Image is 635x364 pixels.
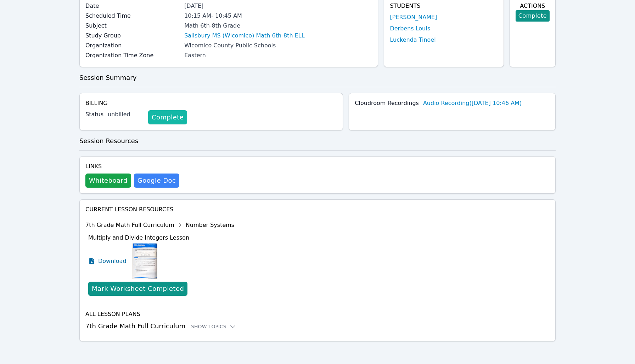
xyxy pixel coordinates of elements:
div: unbilled [108,110,142,119]
label: Subject [85,22,180,30]
a: Audio Recording([DATE] 10:46 AM) [423,99,522,107]
h4: Students [390,2,498,10]
div: [DATE] [184,2,372,10]
a: Luckenda Tinoel [390,36,435,44]
div: Mark Worksheet Completed [92,284,184,294]
a: [PERSON_NAME] [390,13,437,22]
button: Whiteboard [85,174,131,188]
img: Multiply and Divide Integers Lesson [132,243,157,279]
div: Math 6th-8th Grade [184,22,372,30]
label: Organization Time Zone [85,51,180,60]
span: Multiply and Divide Integers Lesson [88,234,189,241]
a: Google Doc [134,174,179,188]
span: Download [98,257,127,265]
label: Status [85,110,103,119]
a: Download [88,243,127,279]
label: Cloudroom Recordings [355,99,419,107]
h3: Session Summary [79,73,556,83]
h4: All Lesson Plans [85,310,550,318]
div: 7th Grade Math Full Curriculum Number Systems [85,219,234,231]
h4: Billing [85,99,337,107]
label: Organization [85,41,180,50]
label: Scheduled Time [85,12,180,20]
label: Date [85,2,180,10]
h4: Actions [516,2,550,10]
button: Mark Worksheet Completed [88,282,187,296]
h4: Links [85,162,179,171]
label: Study Group [85,31,180,40]
a: Complete [148,110,187,124]
div: 10:15 AM - 10:45 AM [184,12,372,20]
h3: 7th Grade Math Full Curriculum [85,321,550,331]
h4: Current Lesson Resources [85,205,550,214]
a: Derbens Louis [390,24,430,33]
div: Eastern [184,51,372,60]
h3: Session Resources [79,136,556,146]
div: Wicomico County Public Schools [184,41,372,50]
button: Show Topics [191,323,236,330]
a: Salisbury MS (Wicomico) Math 6th-8th ELL [184,31,304,40]
a: Complete [516,10,550,22]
